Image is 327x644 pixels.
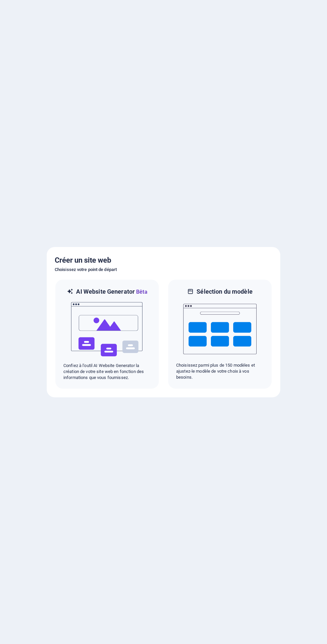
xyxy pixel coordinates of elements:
[63,363,151,381] p: Confiez à l'outil AI Website Generator la création de votre site web en fonction des informations...
[168,279,272,389] div: Sélection du modèleChoisissez parmi plus de 150 modèles et ajustez-le modèle de votre choix à vos...
[55,255,272,266] h5: Créer un site web
[55,279,159,389] div: AI Website GeneratorBêtaaiConfiez à l'outil AI Website Generator la création de votre site web en...
[76,288,147,296] h6: AI Website Generator
[135,289,147,295] span: Bêta
[70,296,144,363] img: ai
[176,362,264,380] p: Choisissez parmi plus de 150 modèles et ajustez-le modèle de votre choix à vos besoins.
[197,288,253,296] h6: Sélection du modèle
[55,266,272,274] h6: Choisissez votre point de départ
